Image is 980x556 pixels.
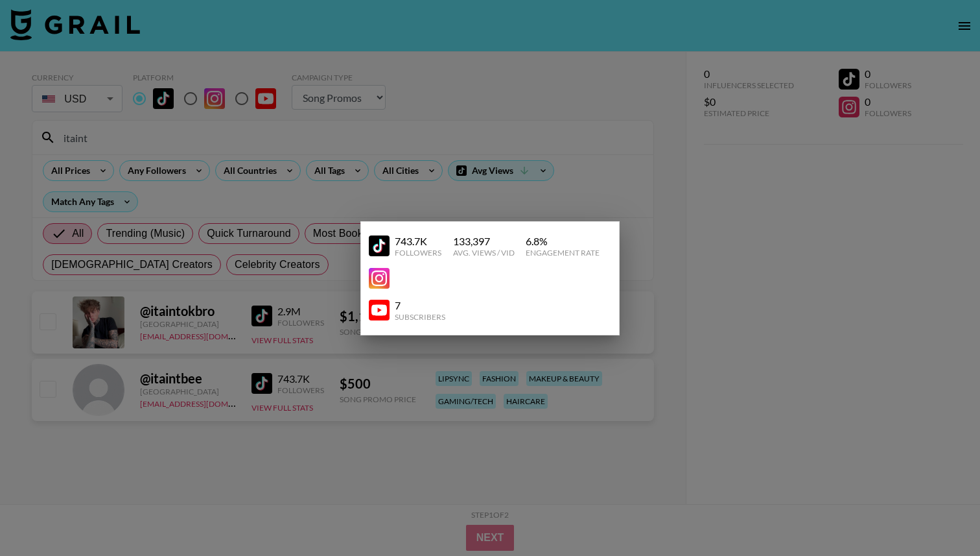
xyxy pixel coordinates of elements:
div: 743.7K [395,235,441,248]
div: 6.8 % [526,235,600,248]
div: Subscribers [395,312,445,322]
img: YouTube [369,268,390,289]
img: YouTube [369,236,390,256]
img: YouTube [369,300,390,320]
div: 133,397 [453,235,515,248]
div: 7 [395,299,445,312]
div: Followers [395,248,441,258]
div: Engagement Rate [526,248,600,258]
div: Avg. Views / Vid [453,248,515,258]
iframe: Drift Widget Chat Controller [915,491,964,540]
